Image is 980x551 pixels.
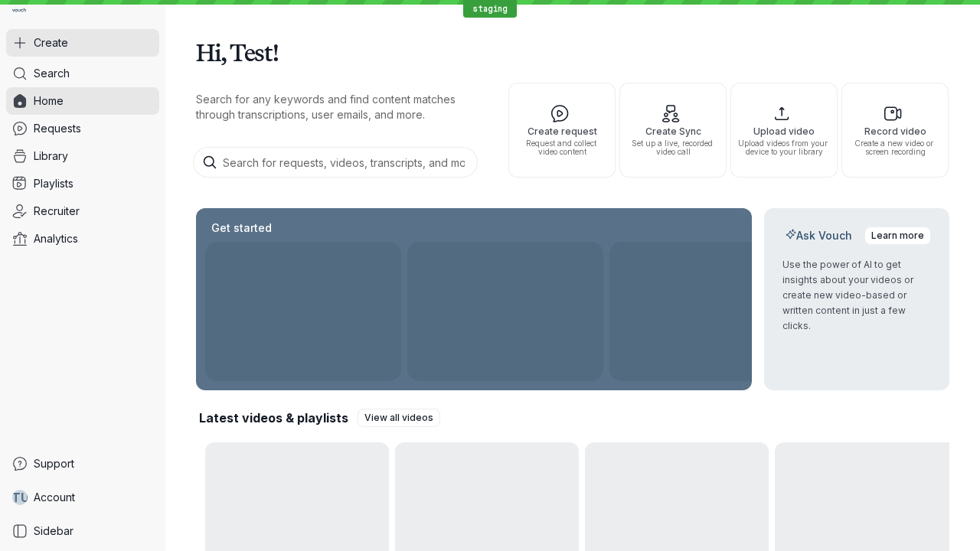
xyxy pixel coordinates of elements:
span: Playlists [34,176,73,191]
a: Analytics [6,225,159,253]
button: Upload videoUpload videos from your device to your library [730,83,838,178]
a: Home [6,87,159,115]
span: Create Sync [626,126,720,136]
span: Recruiter [34,204,80,219]
span: Search [34,66,70,81]
a: Support [6,450,159,478]
button: Create SyncSet up a live, recorded video call [619,83,727,178]
span: Create [34,35,68,51]
span: Support [34,456,74,471]
a: Playlists [6,170,159,197]
button: Create requestRequest and collect video content [508,83,616,178]
span: Upload video [737,126,831,136]
a: Sidebar [6,517,159,545]
a: TUAccount [6,484,159,511]
h2: Ask Vouch [782,228,855,243]
button: Record videoCreate a new video or screen recording [841,83,949,178]
span: Home [34,93,64,109]
span: Set up a live, recorded video call [626,139,720,156]
a: Recruiter [6,197,159,225]
a: Learn more [864,227,931,245]
span: Record video [848,126,942,136]
span: View all videos [364,410,433,425]
span: Account [34,490,75,505]
a: Requests [6,115,159,142]
span: Create a new video or screen recording [848,139,942,156]
p: Search for any keywords and find content matches through transcriptions, user emails, and more. [196,92,481,122]
span: Upload videos from your device to your library [737,139,831,156]
span: Requests [34,121,81,136]
span: Analytics [34,231,78,246]
a: Go to homepage [6,6,32,17]
span: Learn more [871,228,924,243]
span: Request and collect video content [515,139,609,156]
h2: Latest videos & playlists [199,409,348,426]
h1: Hi, Test! [196,31,949,73]
h2: Get started [208,220,275,236]
input: Search for requests, videos, transcripts, and more... [193,147,478,178]
a: Library [6,142,159,170]
p: Use the power of AI to get insights about your videos or create new video-based or written conten... [782,257,931,334]
span: Sidebar [34,523,73,539]
a: View all videos [358,409,440,427]
span: T [11,490,21,505]
span: U [21,490,29,505]
a: Search [6,60,159,87]
span: Library [34,148,68,164]
button: Create [6,29,159,57]
span: Create request [515,126,609,136]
